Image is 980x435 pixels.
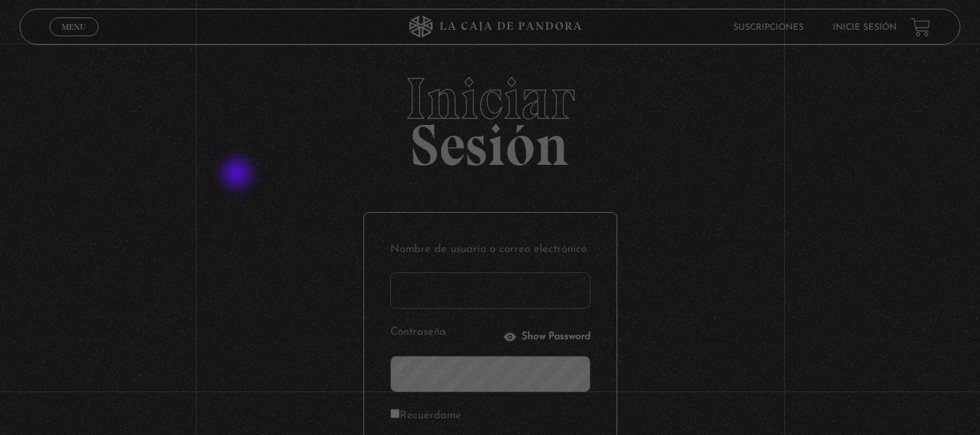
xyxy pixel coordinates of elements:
a: Inicie sesión [833,23,897,32]
input: Recuérdame [390,409,400,418]
label: Recuérdame [390,405,461,428]
a: View your shopping cart [911,17,931,36]
span: Cerrar [57,35,91,45]
h2: Sesión [20,70,960,163]
label: Nombre de usuario o correo electrónico [390,239,590,261]
span: Menu [62,23,86,31]
label: Contraseña [390,322,498,344]
span: Iniciar [20,70,960,128]
span: Show Password [522,332,590,342]
button: Show Password [503,330,590,344]
a: Suscripciones [733,23,804,32]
